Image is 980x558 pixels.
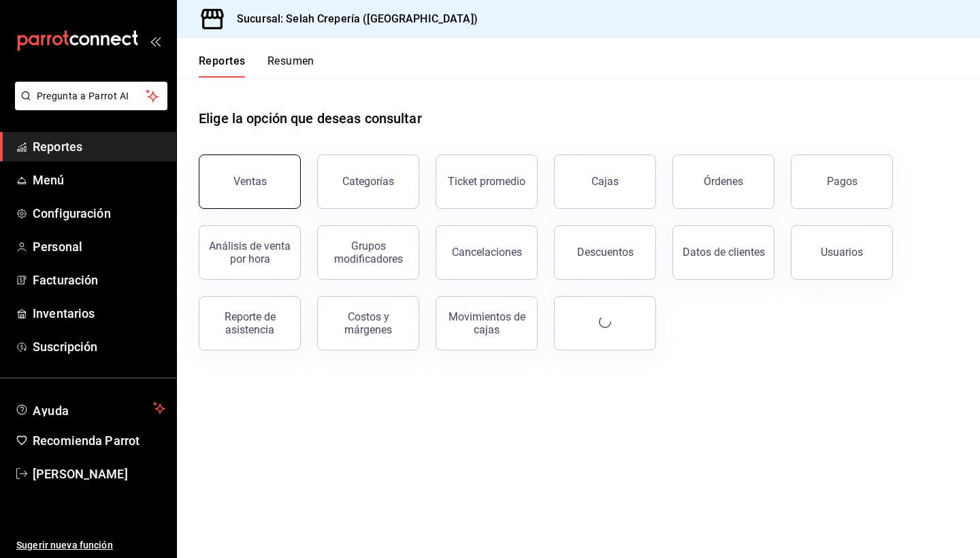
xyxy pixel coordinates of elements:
[672,154,774,209] button: Órdenes
[326,240,410,265] div: Grupos modificadores
[199,54,314,78] div: navigation tabs
[452,246,522,259] div: Cancelaciones
[827,175,857,188] div: Pagos
[33,271,165,289] span: Facturación
[33,465,165,483] span: [PERSON_NAME]
[436,225,538,280] button: Cancelaciones
[199,154,301,209] button: Ventas
[208,240,292,265] div: Análisis de venta por hora
[16,538,165,553] span: Sugerir nueva función
[233,175,267,188] div: Ventas
[33,400,148,416] span: Ayuda
[199,54,246,78] button: Reportes
[791,154,893,209] button: Pagos
[317,154,419,209] button: Categorías
[444,310,529,336] div: Movimientos de cajas
[821,246,863,259] div: Usuarios
[554,154,656,209] a: Cajas
[317,225,419,280] button: Grupos modificadores
[342,175,394,188] div: Categorías
[448,175,525,188] div: Ticket promedio
[672,225,774,280] button: Datos de clientes
[226,11,478,27] h3: Sucursal: Selah Crepería ([GEOGRAPHIC_DATA])
[317,296,419,350] button: Costos y márgenes
[33,431,165,450] span: Recomienda Parrot
[577,246,634,259] div: Descuentos
[436,154,538,209] button: Ticket promedio
[208,310,292,336] div: Reporte de asistencia
[33,304,165,323] span: Inventarios
[199,225,301,280] button: Análisis de venta por hora
[33,171,165,189] span: Menú
[683,246,765,259] div: Datos de clientes
[791,225,893,280] button: Usuarios
[15,82,167,110] button: Pregunta a Parrot AI
[33,338,165,356] span: Suscripción
[554,225,656,280] button: Descuentos
[33,137,165,156] span: Reportes
[199,296,301,350] button: Reporte de asistencia
[33,237,165,256] span: Personal
[199,108,422,129] h1: Elige la opción que deseas consultar
[33,204,165,223] span: Configuración
[37,89,146,103] span: Pregunta a Parrot AI
[150,35,161,46] button: open_drawer_menu
[10,99,167,113] a: Pregunta a Parrot AI
[267,54,314,78] button: Resumen
[704,175,743,188] div: Órdenes
[436,296,538,350] button: Movimientos de cajas
[326,310,410,336] div: Costos y márgenes
[591,174,619,190] div: Cajas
